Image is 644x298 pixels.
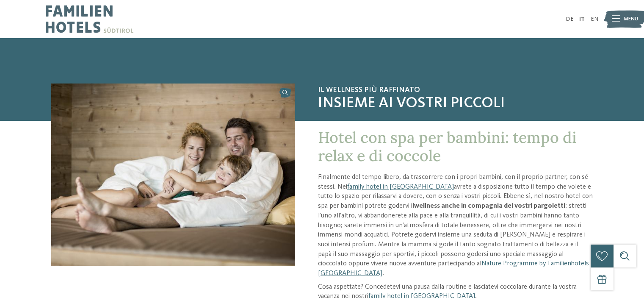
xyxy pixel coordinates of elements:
[318,95,593,113] span: insieme ai vostri piccoli
[591,16,598,22] a: EN
[318,128,577,165] span: Hotel con spa per bambini: tempo di relax e di coccole
[347,184,454,190] a: family hotel in [GEOGRAPHIC_DATA]
[414,203,565,209] strong: wellness anche in compagnia dei vostri pargoletti
[51,84,295,266] img: Hotel con spa per bambini: è tempo di coccole!
[579,16,585,22] a: IT
[624,15,638,23] span: Menu
[318,173,593,279] p: Finalmente del tempo libero, da trascorrere con i propri bambini, con il proprio partner, con sé ...
[318,86,593,95] span: Il wellness più raffinato
[566,16,574,22] a: DE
